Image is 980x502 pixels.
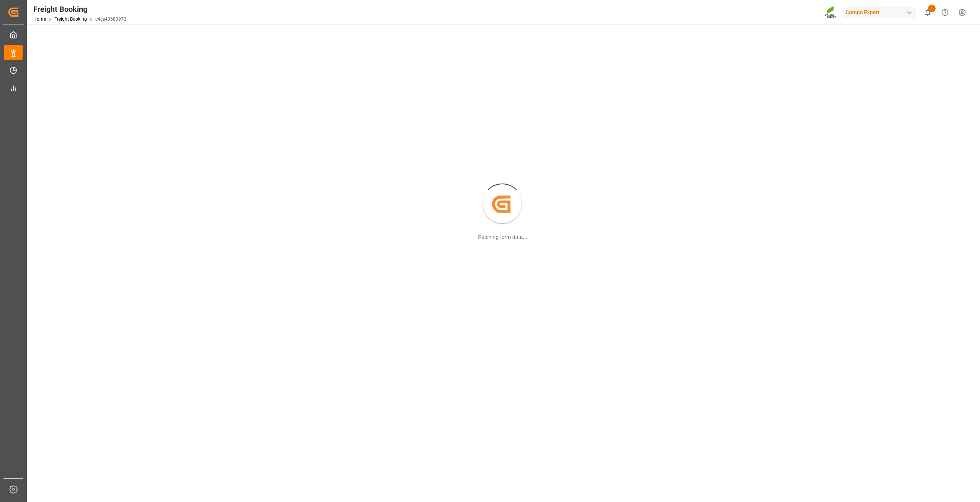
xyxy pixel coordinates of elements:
a: Home [33,16,46,22]
button: Compo Expert [843,5,919,19]
span: 1 [928,5,936,12]
div: Fetching form data... [478,233,527,241]
img: Screenshot%202023-09-29%20at%2010.02.21.png_1712312052.png [825,6,837,19]
button: show 1 new notifications [919,4,936,21]
a: Freight Booking [54,16,87,22]
button: Help Center [936,4,954,21]
div: Compo Expert [843,7,916,18]
div: Freight Booking [33,3,126,15]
